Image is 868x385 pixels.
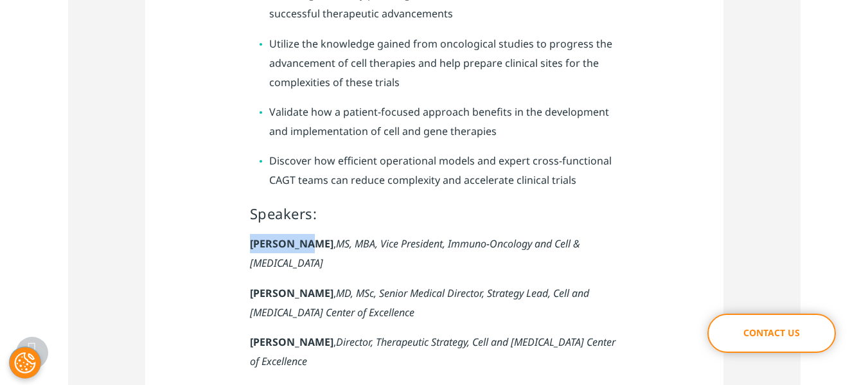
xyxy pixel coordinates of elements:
[269,102,619,141] li: Validate how a patient-focused approach benefits in the development and implementation of cell an...
[250,204,619,224] h4: Speakers:
[250,332,619,381] p: ,
[250,335,616,368] em: Director, Therapeutic Strategy, Cell and [MEDICAL_DATA] Center of Excellence
[250,237,580,270] em: MS, MBA, Vice President, Immuno-Oncology and Cell & [MEDICAL_DATA]
[250,234,619,283] p: ,
[250,283,619,332] p: ,
[9,346,41,379] button: Cookies Settings
[250,335,333,349] strong: [PERSON_NAME]
[707,314,836,353] a: Contact Us
[250,286,333,300] strong: [PERSON_NAME]
[269,151,619,190] li: Discover how efficient operational models and expert cross-functional CAGT teams can reduce compl...
[250,286,589,319] em: MD, MSc, Senior Medical Director, Strategy Lead, Cell and [MEDICAL_DATA] Center of Excellence
[250,237,333,251] strong: [PERSON_NAME]
[269,34,619,92] li: Utilize the knowledge gained from oncological studies to progress the advancement of cell therapi...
